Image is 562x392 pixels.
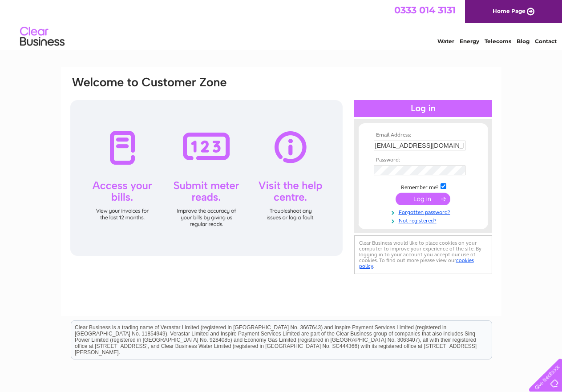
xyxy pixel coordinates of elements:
[535,38,557,44] a: Contact
[394,4,456,16] a: 0333 014 3131
[437,38,454,44] a: Water
[372,182,475,191] td: Remember me?
[354,235,492,274] div: Clear Business would like to place cookies on your computer to improve your experience of the sit...
[374,207,475,216] a: Forgotten password?
[20,23,65,50] img: logo.png
[517,38,530,44] a: Blog
[396,193,450,205] input: Submit
[374,216,475,224] a: Not registered?
[372,157,475,163] th: Password:
[71,5,492,43] div: Clear Business is a trading name of Verastar Limited (registered in [GEOGRAPHIC_DATA] No. 3667643...
[485,38,511,44] a: Telecoms
[372,132,475,138] th: Email Address:
[359,257,474,269] a: cookies policy
[460,38,479,44] a: Energy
